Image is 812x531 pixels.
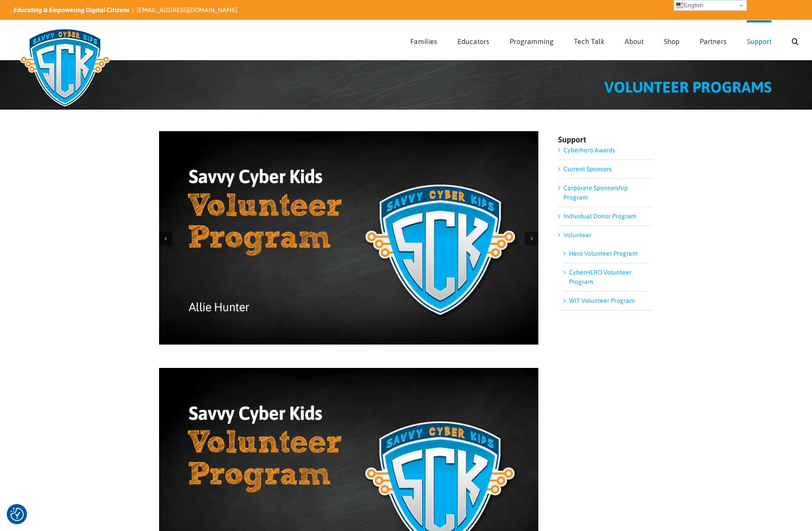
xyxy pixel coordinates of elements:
[13,22,116,112] img: Savvy Cyber Kids Logo
[564,231,591,239] a: Volunteer
[564,146,615,154] a: Cyberhero Awards
[569,297,635,304] a: WIT Volunteer Program
[525,232,538,245] div: Next slide
[569,250,638,257] a: Hero Volunteer Program
[564,184,628,201] a: Corporate Sponsorship Program
[574,20,604,60] a: Tech Talk
[410,20,437,60] a: Families
[410,20,799,60] nav: Main Menu
[625,20,643,60] a: About
[10,508,24,521] img: Revisit consent button
[159,232,173,245] div: Previous slide
[457,38,489,45] span: Educators
[792,20,799,60] a: Search
[574,38,604,45] span: Tech Talk
[747,20,772,60] a: Support
[564,212,636,220] a: Individual Donor Program
[569,269,631,285] a: CyberHERO Volunteer Program
[457,20,489,60] a: Educators
[558,136,653,144] h4: Support
[10,508,24,521] button: Consent Preferences
[664,20,679,60] a: Shop
[159,131,539,346] div: 1 / 7
[510,20,554,60] a: Programming
[700,20,727,60] a: Partners
[510,38,554,45] span: Programming
[410,38,437,45] span: Families
[564,165,612,173] a: Current Sponsors
[137,6,237,13] a: [EMAIL_ADDRESS][DOMAIN_NAME]
[625,38,643,45] span: About
[604,78,772,96] span: VOLUNTEER PROGRAMS
[13,6,129,13] i: Educating & Empowering Digital Citizens
[747,38,772,45] span: Support
[676,2,683,9] img: en
[664,38,679,45] span: Shop
[700,38,727,45] span: Partners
